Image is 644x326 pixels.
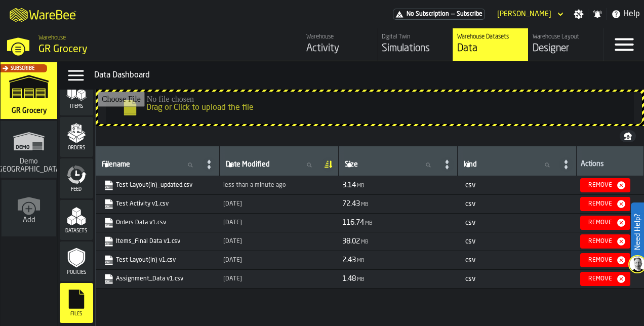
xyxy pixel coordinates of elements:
li: menu Datasets [60,200,93,240]
a: link-to-https://drive.app.warebee.com/e451d98b-95f6-4604-91ff-c80219f9c36d/file_storage/Orders%20... [104,218,209,228]
li: menu Files [60,283,93,323]
a: link-to-/wh/i/16932755-72b9-4ea4-9c69-3f1f3a500823/simulations [1,121,57,180]
div: DropdownMenuValue-Sandhya Gopakumar [493,8,566,20]
a: link-to-https://drive.app.warebee.com/e451d98b-95f6-4604-91ff-c80219f9c36d/file_storage/Test%20La... [104,180,209,190]
a: link-to-/wh/i/e451d98b-95f6-4604-91ff-c80219f9c36d/feed/ [302,28,377,61]
span: MB [357,277,365,282]
span: 1.48 [342,275,356,282]
div: Remove [584,257,616,264]
div: Warehouse Layout [533,33,599,40]
div: Updated: 8/27/2025, 12:23:02 PM Created: 8/27/2025, 12:23:02 PM [223,257,334,264]
span: csv [465,219,475,226]
div: Updated: 8/27/2025, 12:22:53 PM Created: 8/27/2025, 12:22:53 PM [223,275,334,282]
span: Orders Data v1.csv [102,216,213,230]
button: button-Remove [580,178,630,192]
input: label [224,158,320,172]
li: menu Items [60,75,93,116]
div: Remove [584,200,616,208]
label: button-toggle-Data Menu [62,65,90,86]
span: csv [465,257,475,264]
button: button-Remove [580,234,630,249]
span: label [102,160,130,169]
div: DropdownMenuValue-Sandhya Gopakumar [497,10,551,18]
li: menu Policies [60,241,93,282]
span: 116.74 [342,219,364,226]
span: — [451,11,455,18]
input: label [462,158,558,172]
span: 72.43 [342,200,360,208]
div: Actions [581,160,639,170]
span: Test Layout(in)_updated.csv [102,178,213,192]
div: Updated: 8/28/2025, 3:40:50 PM Created: 8/28/2025, 3:40:50 PM [223,182,334,189]
span: Help [623,8,640,20]
a: link-to-https://drive.app.warebee.com/e451d98b-95f6-4604-91ff-c80219f9c36d/file_storage/Test%20La... [104,255,209,265]
a: link-to-https://drive.app.warebee.com/e451d98b-95f6-4604-91ff-c80219f9c36d/file_storage/Items_Fin... [104,236,209,247]
input: label [343,158,439,172]
button: button-Remove [580,216,630,230]
a: link-to-https://drive.app.warebee.com/e451d98b-95f6-4604-91ff-c80219f9c36d/file_storage/Test%20Ac... [104,199,209,209]
span: csv [465,238,475,245]
span: Test Activity v1.csv [102,197,213,211]
span: 3.14 [342,182,356,189]
input: label [100,158,201,172]
div: GR Grocery [38,43,221,57]
span: Warehouse [38,34,66,42]
span: Test Layout(in) v1.csv [102,253,213,267]
a: link-to-/wh/i/e451d98b-95f6-4604-91ff-c80219f9c36d/simulations [377,28,453,61]
div: Warehouse Datasets [457,33,524,40]
a: link-to-/wh/i/e451d98b-95f6-4604-91ff-c80219f9c36d/designer [528,28,603,61]
div: Data Dashboard [94,69,640,81]
button: button-Remove [580,272,630,286]
span: Feed [60,187,93,192]
span: 38.02 [342,238,360,245]
div: Updated: 8/27/2025, 12:36:43 PM Created: 8/27/2025, 12:36:43 PM [223,200,334,208]
div: Remove [584,275,616,282]
span: csv [465,200,475,208]
span: Items_Final Data v1.csv [102,234,213,249]
span: label [464,160,477,169]
div: Designer [533,42,599,56]
a: link-to-/wh/i/e451d98b-95f6-4604-91ff-c80219f9c36d/simulations [1,62,57,121]
span: MB [357,183,365,189]
span: csv [465,182,475,189]
li: menu Feed [60,158,93,199]
button: button-Remove [580,197,630,211]
span: MB [365,221,373,226]
span: Subscribe [11,66,34,71]
span: Policies [60,270,93,275]
span: Files [60,311,93,317]
label: button-toggle-Help [607,8,644,20]
span: 2.43 [342,257,356,264]
span: MB [361,239,369,245]
div: Remove [584,182,616,189]
input: Drag or Click to upload the file [98,92,642,124]
label: button-toggle-Settings [570,9,588,19]
div: Menu Subscription [393,9,485,20]
label: button-toggle-Menu [604,28,644,61]
span: Datasets [60,228,93,234]
span: Add [23,216,35,224]
span: MB [357,258,365,264]
a: link-to-/wh/i/e451d98b-95f6-4604-91ff-c80219f9c36d/data [453,28,528,61]
div: Remove [584,219,616,226]
span: csv [465,275,475,282]
a: link-to-/wh/i/e451d98b-95f6-4604-91ff-c80219f9c36d/pricing/ [393,9,485,20]
span: label [345,160,358,169]
span: Subscribe [457,11,482,18]
div: Activity [306,42,373,56]
div: Data [457,42,524,56]
a: link-to-/wh/new [2,180,56,238]
div: Digital Twin [382,33,449,40]
label: Need Help? [632,203,643,260]
div: Updated: 8/27/2025, 12:33:30 PM Created: 8/27/2025, 12:33:30 PM [223,238,334,245]
div: Updated: 8/27/2025, 12:33:57 PM Created: 8/27/2025, 12:33:57 PM [223,219,334,226]
div: Warehouse [306,33,373,40]
button: button- [620,130,636,142]
span: No Subscription [407,11,449,18]
label: button-toggle-Notifications [588,9,607,19]
span: Items [60,104,93,109]
span: label [226,160,270,169]
div: Simulations [382,42,449,56]
li: menu Orders [60,117,93,157]
span: Orders [60,145,93,151]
